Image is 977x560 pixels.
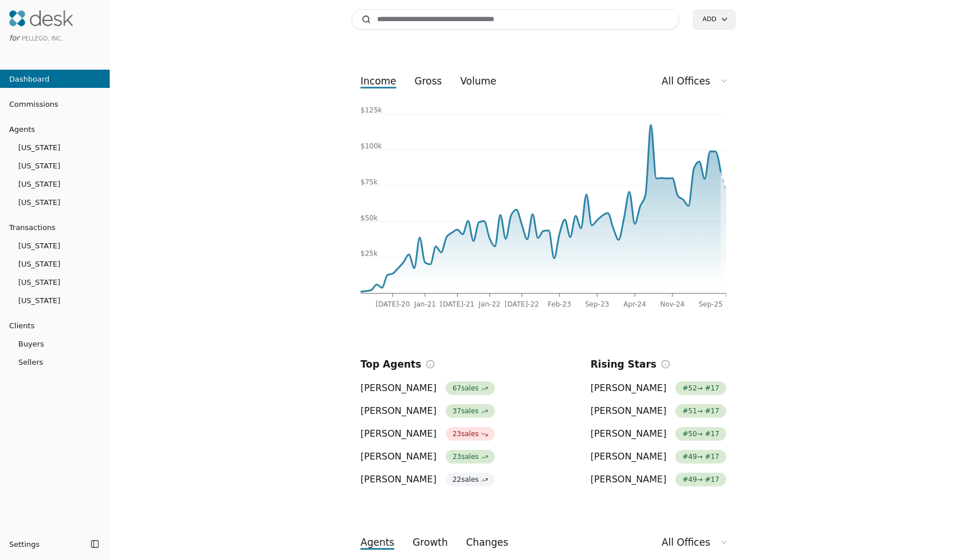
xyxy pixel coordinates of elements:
[591,473,667,486] span: [PERSON_NAME]
[22,35,63,42] span: Pellego, Inc.
[591,404,667,418] span: [PERSON_NAME]
[446,381,495,395] span: 67 sales
[660,300,685,308] tspan: Nov-24
[361,356,421,372] h2: Top Agents
[414,300,436,308] tspan: Jan-21
[361,214,378,222] tspan: $50k
[9,10,73,26] img: Desk
[361,381,437,395] span: [PERSON_NAME]
[591,450,667,464] span: [PERSON_NAME]
[548,300,571,308] tspan: Feb-23
[9,34,19,42] span: for
[403,532,457,553] button: growth
[591,381,667,395] span: [PERSON_NAME]
[5,535,87,553] button: Settings
[446,450,495,464] span: 23 sales
[675,450,726,464] span: # 49 → # 17
[446,473,495,486] span: 22 sales
[451,71,505,91] button: volume
[446,427,495,441] span: 23 sales
[361,249,378,257] tspan: $25k
[504,300,539,308] tspan: [DATE]-22
[9,538,39,550] span: Settings
[585,300,609,308] tspan: Sep-23
[361,142,382,150] tspan: $100k
[591,427,667,441] span: [PERSON_NAME]
[375,300,410,308] tspan: [DATE]-20
[446,404,495,418] span: 37 sales
[440,300,474,308] tspan: [DATE]-21
[591,356,656,372] h2: Rising Stars
[361,404,437,418] span: [PERSON_NAME]
[623,300,646,308] tspan: Apr-24
[699,300,723,308] tspan: Sep-25
[361,427,437,441] span: [PERSON_NAME]
[361,106,382,114] tspan: $125k
[693,10,735,29] button: Add
[675,381,726,395] span: # 52 → # 17
[361,178,378,186] tspan: $75k
[351,532,403,553] button: agents
[361,450,437,464] span: [PERSON_NAME]
[361,473,437,486] span: [PERSON_NAME]
[675,404,726,418] span: # 51 → # 17
[675,473,726,486] span: # 49 → # 17
[351,71,406,91] button: income
[675,427,726,441] span: # 50 → # 17
[478,300,500,308] tspan: Jan-22
[457,532,518,553] button: changes
[406,71,451,91] button: gross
